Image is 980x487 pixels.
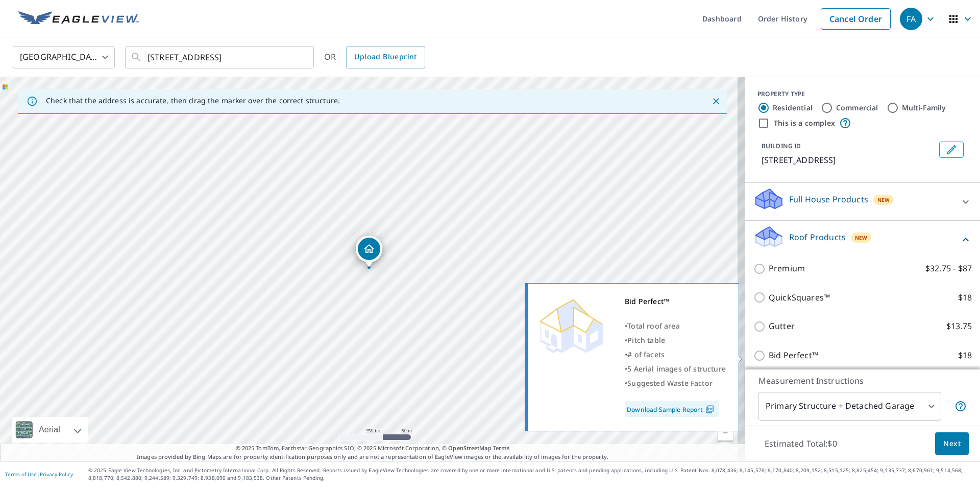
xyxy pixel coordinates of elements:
[354,51,416,63] span: Upload Blueprint
[625,294,726,309] div: Bid Perfect™
[902,103,946,113] label: Multi-Family
[769,349,818,362] p: Bid Perfect™
[40,471,73,478] a: Privacy Policy
[493,444,510,452] a: Terms
[236,444,510,453] span: © 2025 TomTom, Earthstar Geographics SIO, © 2025 Microsoft Corporation, ©
[925,262,972,275] p: $32.75 - $87
[5,471,73,477] p: |
[625,401,719,417] a: Download Sample Report
[773,103,813,113] label: Residential
[448,444,491,452] a: OpenStreetMap
[939,142,964,158] button: Edit building 1
[13,43,115,72] div: [GEOGRAPHIC_DATA]
[627,378,713,388] span: Suggested Waste Factor
[758,375,967,387] p: Measurement Instructions
[356,236,382,267] div: Dropped pin, building 1, Residential property, 478 Front St Upper Sandusky, OH 43351
[627,321,680,331] span: Total roof area
[757,89,968,99] div: PROPERTY TYPE
[535,294,607,356] img: Premium
[762,154,935,166] p: [STREET_ADDRESS]
[36,417,63,443] div: Aerial
[627,350,665,359] span: # of facets
[821,8,891,30] a: Cancel Order
[935,432,969,455] button: Next
[836,103,878,113] label: Commercial
[625,333,726,347] div: •
[5,471,37,478] a: Terms of Use
[148,43,293,72] input: Search by address or latitude-longitude
[625,362,726,376] div: •
[900,8,922,30] div: FA
[855,234,868,242] span: New
[958,349,972,362] p: $18
[88,467,975,482] p: © 2025 Eagle View Technologies, Inc. and Pictometry International Corp. All Rights Reserved. Repo...
[769,320,795,333] p: Gutter
[46,96,340,105] p: Check that the address is accurate, then drag the marker over the correct structure.
[753,225,972,254] div: Roof ProductsNew
[756,432,845,455] p: Estimated Total: $0
[627,335,665,345] span: Pitch table
[758,392,941,421] div: Primary Structure + Detached Garage
[625,347,726,362] div: •
[954,400,967,412] span: Your report will include the primary structure and a detached garage if one exists.
[769,262,805,275] p: Premium
[627,364,726,374] span: 5 Aerial images of structure
[774,118,835,128] label: This is a complex
[703,405,717,414] img: Pdf Icon
[769,291,830,304] p: QuickSquares™
[958,291,972,304] p: $18
[946,320,972,333] p: $13.75
[789,231,846,243] p: Roof Products
[346,46,425,68] a: Upload Blueprint
[877,196,890,204] span: New
[753,187,972,216] div: Full House ProductsNew
[625,319,726,333] div: •
[18,11,139,27] img: EV Logo
[625,376,726,390] div: •
[12,417,88,443] div: Aerial
[709,95,723,108] button: Close
[762,142,801,150] p: BUILDING ID
[943,437,961,450] span: Next
[789,193,868,205] p: Full House Products
[324,46,425,68] div: OR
